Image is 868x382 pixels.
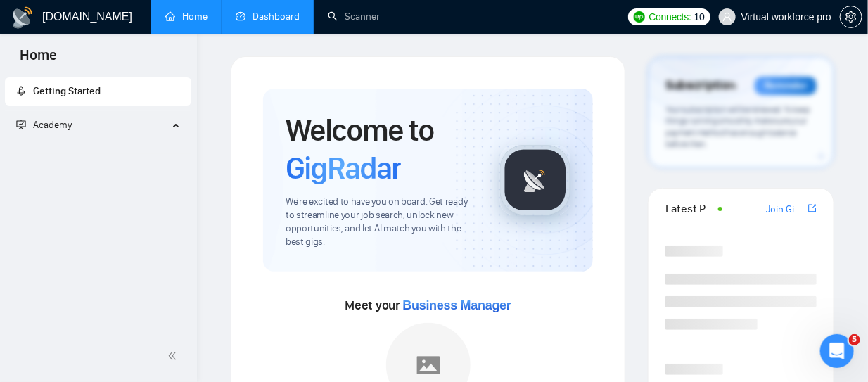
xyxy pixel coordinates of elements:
[236,11,300,23] a: dashboardDashboard
[16,119,72,131] span: Academy
[286,111,478,187] h1: Welcome to
[649,9,691,25] span: Connects:
[849,334,860,345] span: 5
[286,196,478,249] span: We're excited to have you on board. Get ready to streamline your job search, unlock new opportuni...
[841,11,862,23] span: setting
[840,11,862,23] a: setting
[755,77,817,95] div: Reminder
[694,9,705,25] span: 10
[665,74,735,98] span: Subscription
[33,119,72,131] span: Academy
[665,104,810,150] span: Your subscription will be renewed. To keep things running smoothly, make sure your payment method...
[808,202,817,215] a: export
[665,200,714,217] span: Latest Posts from the GigRadar Community
[634,11,645,23] img: upwork-logo.png
[165,11,208,23] a: homeHome
[820,334,854,368] iframe: Intercom live chat
[722,12,732,22] span: user
[840,6,862,28] button: setting
[500,145,570,215] img: gigradar-logo.png
[403,298,511,312] span: Business Manager
[167,349,181,363] span: double-left
[8,45,68,75] span: Home
[766,202,805,217] a: Join GigRadar Slack Community
[808,203,817,214] span: export
[16,86,26,96] span: rocket
[328,11,380,23] a: searchScanner
[345,298,511,313] span: Meet your
[286,149,401,187] span: GigRadar
[5,145,191,154] li: Academy Homepage
[11,6,34,29] img: logo
[16,120,26,129] span: fund-projection-screen
[33,85,101,97] span: Getting Started
[5,77,191,106] li: Getting Started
